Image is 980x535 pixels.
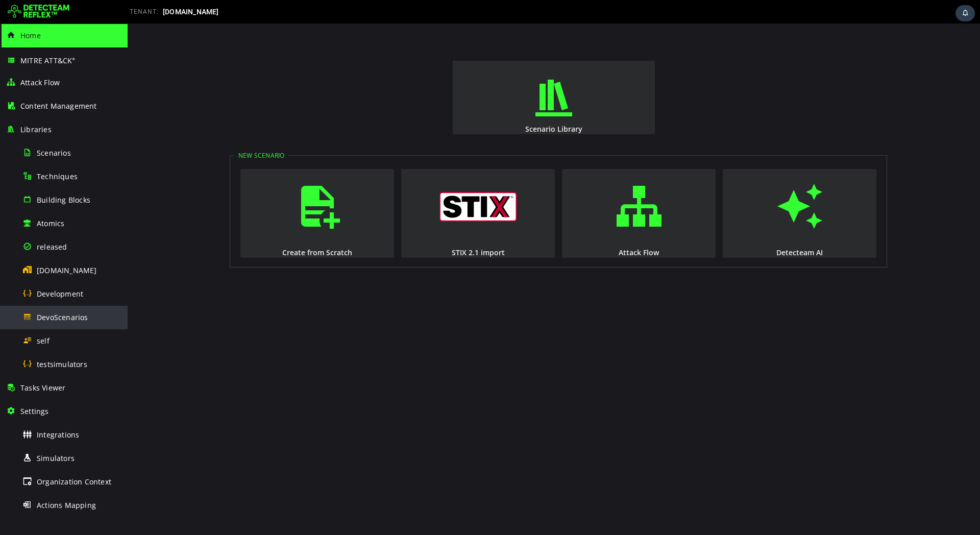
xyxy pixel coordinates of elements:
span: Integrations [37,430,79,440]
span: Home [20,31,41,40]
span: MITRE ATT&CK [20,56,76,65]
span: Attack Flow [20,78,60,87]
span: DevoScenarios [37,312,88,322]
span: [DOMAIN_NAME] [163,8,219,16]
span: Tasks Viewer [20,383,65,393]
img: Detecteam logo [8,4,69,20]
legend: New Scenario [107,128,161,136]
span: testsimulators [37,359,87,369]
span: Settings [20,406,49,416]
span: Development [37,289,83,299]
button: Scenario Library [325,37,527,111]
span: Actions Mapping [37,500,96,510]
span: released [37,242,67,252]
button: Create from Scratch [113,145,266,234]
div: Scenario Library [324,101,528,110]
span: Content Management [20,101,97,111]
div: Attack Flow [433,224,589,234]
span: Simulators [37,453,75,463]
span: Scenarios [37,148,71,158]
div: Detecteam AI [594,224,750,234]
button: STIX 2.1 import [274,145,427,234]
span: [DOMAIN_NAME] [37,265,97,275]
span: Building Blocks [37,195,90,205]
button: Detecteam AI [595,145,749,234]
sup: ® [72,57,75,61]
span: TENANT: [130,8,159,15]
div: Task Notifications [955,5,975,21]
span: self [37,336,50,346]
span: Atomics [37,218,64,228]
img: logo_stix.svg [311,168,389,198]
span: Organization Context [37,477,111,487]
div: STIX 2.1 import [273,224,428,234]
div: Create from Scratch [112,224,267,234]
span: Techniques [37,172,78,181]
span: Libraries [20,125,52,134]
button: Attack Flow [434,145,588,234]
